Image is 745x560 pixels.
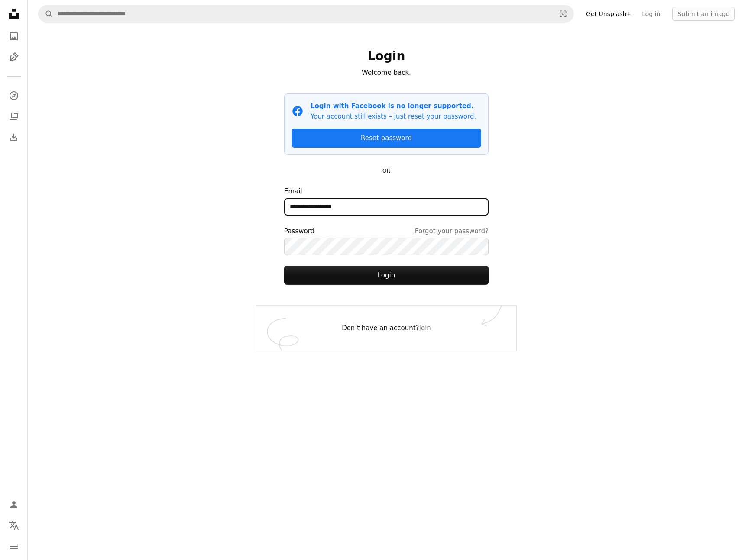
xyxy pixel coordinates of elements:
small: OR [382,168,390,174]
p: Your account still exists – just reset your password. [311,111,476,122]
button: Search Unsplash [39,6,53,22]
button: Language [5,517,23,534]
a: Collections [5,108,23,125]
a: Home — Unsplash [5,5,23,24]
a: Log in / Sign up [5,496,23,513]
a: Join [419,324,431,332]
div: Password [284,226,489,236]
button: Visual search [553,6,573,22]
a: Photos [5,28,23,45]
h1: Login [284,48,489,64]
a: Explore [5,87,23,104]
button: Login [284,266,489,285]
a: Get Unsplash+ [581,7,637,21]
button: Menu [5,537,23,555]
form: Find visuals sitewide [38,5,574,23]
a: Forgot your password? [415,226,489,236]
input: Email [284,198,489,216]
p: Welcome back. [284,68,489,78]
a: Download History [5,129,23,146]
button: Submit an image [672,7,735,21]
a: Illustrations [5,48,23,66]
div: Don’t have an account? [256,306,516,351]
a: Log in [637,7,665,21]
input: PasswordForgot your password? [284,238,489,255]
a: Reset password [292,129,481,148]
p: Login with Facebook is no longer supported. [311,101,476,111]
label: Email [284,186,489,216]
